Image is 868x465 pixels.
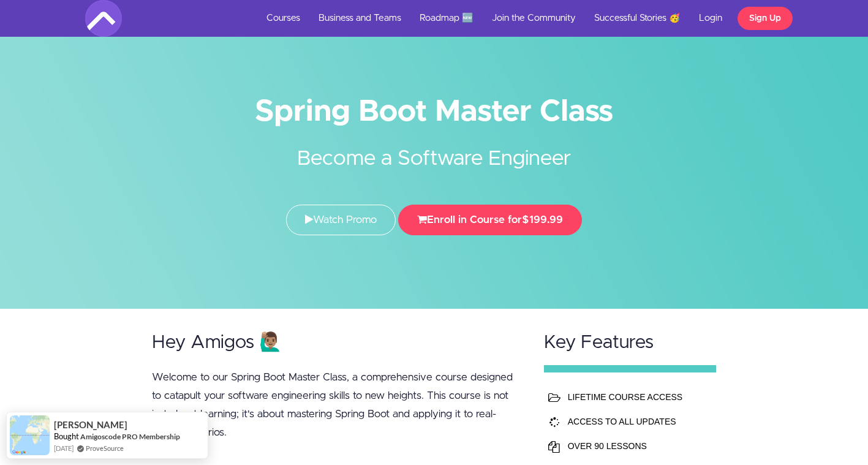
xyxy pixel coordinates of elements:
[544,333,717,353] h2: Key Features
[522,214,563,225] span: $199.99
[565,434,709,458] td: OVER 90 LESSONS
[286,205,396,235] a: Watch Promo
[54,420,127,430] span: [PERSON_NAME]
[80,432,180,441] a: Amigoscode PRO Membership
[85,98,783,126] h1: Spring Boot Master Class
[86,443,124,453] a: ProveSource
[10,415,50,455] img: provesource social proof notification image
[205,126,664,174] h2: Become a Software Engineer
[152,368,521,442] p: Welcome to our Spring Boot Master Class, a comprehensive course designed to catapult your softwar...
[565,409,709,434] td: ACCESS TO ALL UPDATES
[738,7,793,30] a: Sign Up
[54,443,74,453] span: [DATE]
[565,385,709,409] td: LIFETIME COURSE ACCESS
[398,205,582,235] button: Enroll in Course for$199.99
[152,333,521,353] h2: Hey Amigos 🙋🏽‍♂️
[54,431,79,441] span: Bought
